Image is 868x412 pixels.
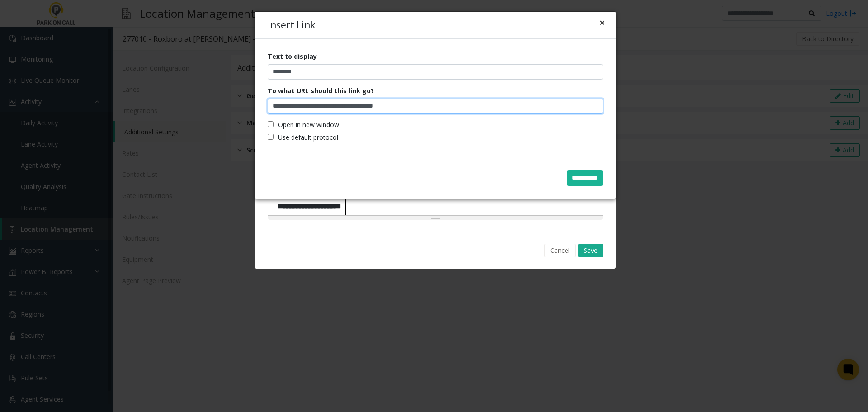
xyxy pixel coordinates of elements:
[268,18,315,33] h4: Insert Link
[268,120,339,129] label: Open in new window
[268,52,317,61] label: Text to display
[268,133,338,142] label: Use default protocol
[268,86,374,95] label: To what URL should this link go?
[268,121,274,127] input: Open in new window
[268,134,274,140] input: Use default protocol
[599,18,605,28] button: Close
